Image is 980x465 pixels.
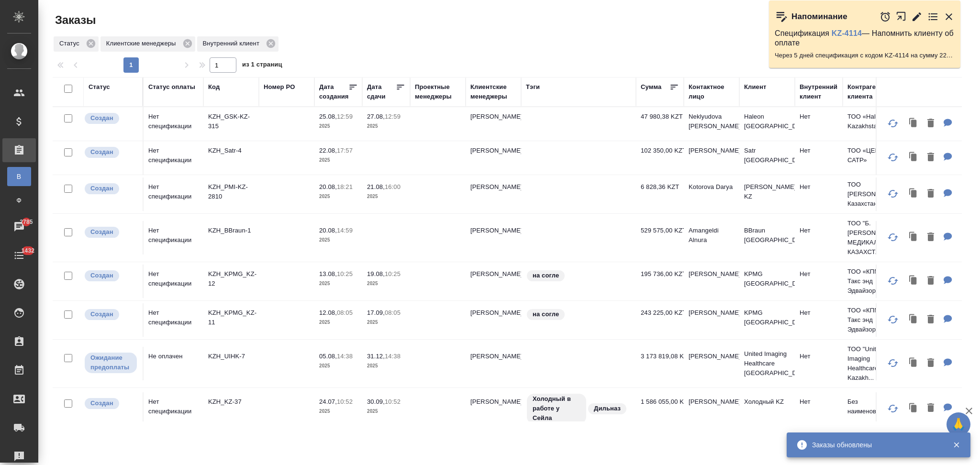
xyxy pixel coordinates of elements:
button: Отложить [880,11,891,22]
p: BBraun [GEOGRAPHIC_DATA] [744,226,790,245]
div: Клиентские менеджеры [100,36,195,52]
p: 2025 [319,361,357,371]
p: ТОО «Haleon Kazakhstan» [847,112,893,131]
div: Клиент [744,82,766,92]
td: 102 350,00 KZT [636,141,684,175]
p: Создан [90,227,113,237]
p: Нет [800,352,838,361]
button: Клонировать [904,310,923,330]
p: 2025 [319,318,357,327]
p: 08:05 [385,309,401,316]
div: Внутренний клиент [800,82,838,101]
td: [PERSON_NAME] [466,221,521,255]
p: Создан [90,113,113,123]
button: Обновить [881,352,904,375]
td: [PERSON_NAME] [466,141,521,175]
span: 🙏 [950,414,967,434]
p: KZH_KPMG_KZ-12 [208,269,254,288]
p: Напоминание [791,12,847,22]
p: KZH_GSK-KZ-315 [208,112,254,131]
div: Контактное лицо [689,82,735,101]
td: Нет спецификации [144,265,203,298]
p: ТОО «КПМГ Такс энд Эдвайзори» [847,267,893,296]
button: Редактировать [911,11,923,22]
td: [PERSON_NAME] [684,392,739,426]
div: Клиентские менеджеры [470,82,516,101]
td: [PERSON_NAME] [466,265,521,298]
div: Выставляется автоматически при создании заказа [84,112,138,125]
p: 14:38 [385,353,401,360]
p: Создан [90,184,113,193]
td: Нет спецификации [144,392,203,426]
p: 2025 [367,122,405,131]
button: Обновить [881,226,904,249]
button: Клонировать [904,228,923,247]
p: 12.08, [319,309,337,316]
td: Не оплачен [144,347,203,380]
p: 19.08, [367,270,385,277]
p: 2025 [367,279,405,288]
div: Статус [54,36,99,52]
button: Обновить [881,182,904,205]
p: Haleon [GEOGRAPHIC_DATA] [744,112,790,131]
p: 17.09, [367,309,385,316]
p: 12:59 [385,113,401,120]
td: Neklyudova [PERSON_NAME] [684,107,739,141]
p: 13.08, [319,270,337,277]
span: 1432 [16,246,40,255]
span: Ф [12,196,26,205]
span: 2785 [14,217,38,227]
button: Удалить [923,184,939,204]
div: Выставляется автоматически при создании заказа [84,308,138,321]
p: United Imaging Healthcare [GEOGRAPHIC_DATA] [744,349,790,378]
button: Обновить [881,269,904,292]
p: Статус [59,39,83,48]
button: Перейти в todo [927,11,939,22]
td: [PERSON_NAME] [466,107,521,141]
span: из 1 страниц [242,59,282,73]
p: Через 5 дней спецификация с кодом KZ-4114 на сумму 226800 KZT будет просрочена [775,51,955,60]
p: ТОО "United Imaging Healthcare Kazakh... [847,344,893,383]
p: Создан [90,310,113,319]
p: 24.07, [319,398,337,405]
p: Нет [800,112,838,122]
p: 10:25 [385,270,401,277]
div: Статус оплаты [148,82,195,92]
button: Удалить [923,354,939,373]
p: Холодный KZ [744,397,790,407]
p: Нет [800,182,838,192]
p: 18:21 [337,183,353,190]
p: Спецификация — Напомнить клиенту об оплате [775,29,955,48]
p: KZH_BBraun-1 [208,226,254,235]
button: Клонировать [904,114,923,133]
td: Kotorova Darya [684,177,739,211]
td: Нет спецификации [144,177,203,211]
button: Обновить [881,397,904,420]
button: Удалить [923,310,939,330]
p: 2025 [367,192,405,201]
p: KPMG [GEOGRAPHIC_DATA] [744,269,790,288]
p: 2025 [319,155,357,165]
div: Внутренний клиент [197,36,278,52]
button: Удалить [923,399,939,418]
p: 21.08, [367,183,385,190]
button: Удалить [923,148,939,167]
p: [PERSON_NAME] KZ [744,182,790,201]
p: 2025 [319,407,357,416]
td: 47 980,38 KZT [636,107,684,141]
div: Выставляется автоматически при создании заказа [84,146,138,159]
p: Дильназ [594,404,621,413]
div: Сумма [641,82,661,92]
p: Без наименования [847,397,893,416]
p: 2025 [367,361,405,371]
td: Нет спецификации [144,107,203,141]
p: Нет [800,226,838,235]
p: 2025 [319,235,357,245]
p: 27.08, [367,113,385,120]
td: 3 173 819,08 KZT [636,347,684,380]
p: Нет [800,397,838,407]
p: KZH_PMI-KZ-2810 [208,182,254,201]
p: 30.09, [367,398,385,405]
p: KZH_Satr-4 [208,146,254,155]
p: на согле [533,271,559,280]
